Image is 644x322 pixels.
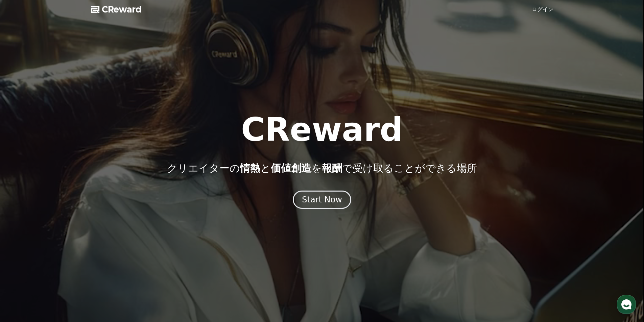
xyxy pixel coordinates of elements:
a: CReward [91,4,142,15]
span: 情熱 [240,162,260,174]
h1: CReward [241,114,403,146]
a: ログイン [532,5,553,14]
span: 報酬 [322,162,342,174]
p: クリエイターの と を で受け取ることができる場所 [167,162,477,174]
a: Start Now [293,197,351,204]
span: 価値創造 [271,162,311,174]
div: Start Now [302,194,342,205]
span: CReward [102,4,142,15]
button: Start Now [293,191,351,209]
